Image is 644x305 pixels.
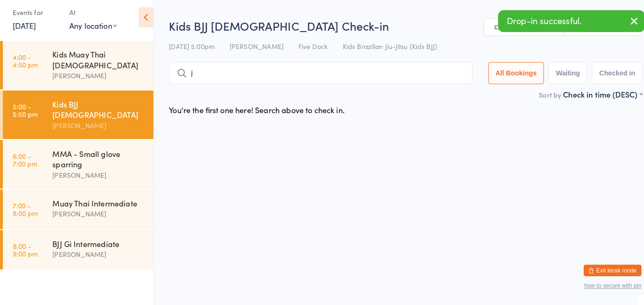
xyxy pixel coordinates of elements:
[572,265,628,277] button: Exit kiosk mode
[165,24,629,39] h2: Kids BJJ [DEMOGRAPHIC_DATA] Check-in
[51,151,142,172] div: MMA - Small glove sparring
[12,10,58,26] div: Events for
[51,250,142,261] div: [PERSON_NAME]
[580,67,629,89] button: Checked in
[51,124,142,134] div: [PERSON_NAME]
[3,192,150,231] a: 7:00 -8:00 pmMuay Thai Intermediate[PERSON_NAME]
[51,103,142,124] div: Kids BJJ [DEMOGRAPHIC_DATA]
[3,143,150,191] a: 6:00 -7:00 pmMMA - Small glove sparring[PERSON_NAME]
[3,46,150,94] a: 4:00 -4:50 pmKids Muay Thai [DEMOGRAPHIC_DATA][PERSON_NAME]
[12,26,35,36] a: [DATE]
[51,239,142,250] div: BJJ Gi Intermediate
[537,67,575,89] button: Waiting
[225,47,278,56] span: [PERSON_NAME]
[3,231,150,270] a: 8:00 -9:00 pmBJJ Gi Intermediate[PERSON_NAME]
[165,47,210,56] span: [DATE] 5:00pm
[51,75,142,86] div: [PERSON_NAME]
[12,58,37,73] time: 4:00 - 4:50 pm
[51,210,142,221] div: [PERSON_NAME]
[68,10,115,26] div: At
[68,26,115,36] div: Any location
[51,172,142,183] div: [PERSON_NAME]
[12,155,37,170] time: 6:00 - 7:00 pm
[51,200,142,210] div: Muay Thai Intermediate
[336,47,428,56] span: Kids Brazilian Jiu-Jitsu (Kids BJJ)
[572,283,628,289] button: how to secure with pin
[3,95,150,142] a: 5:00 -5:50 pmKids BJJ [DEMOGRAPHIC_DATA][PERSON_NAME]
[479,67,533,89] button: All Bookings
[12,204,37,219] time: 7:00 - 8:00 pm
[488,16,632,38] div: Drop-in successful.
[51,54,142,75] div: Kids Muay Thai [DEMOGRAPHIC_DATA]
[165,67,463,89] input: Search
[12,243,37,258] time: 8:00 - 9:00 pm
[528,94,550,104] label: Sort by
[165,108,338,119] div: You're the first one here! Search above to check in.
[12,107,37,122] time: 5:00 - 5:50 pm
[552,93,629,104] div: Check in time (DESC)
[292,47,321,56] span: Five Dock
